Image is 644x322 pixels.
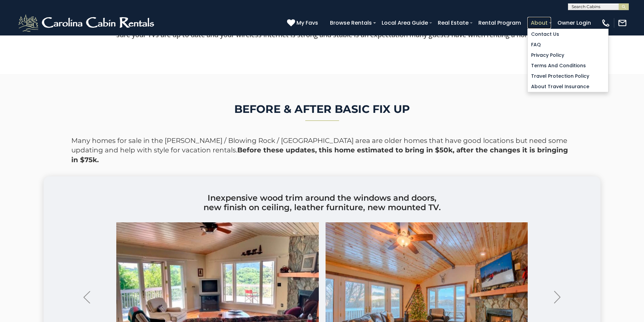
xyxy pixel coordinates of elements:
[554,17,594,29] a: Owner Login
[76,282,98,312] button: Previous
[17,13,157,33] img: White-1-2.png
[378,17,431,29] a: Local Area Guide
[44,74,600,117] h2: BEFORE & AFTER BASIC FIX UP
[434,17,472,29] a: Real Estate
[287,19,320,27] a: My Favs
[601,18,611,28] img: phone-regular-white.png
[528,50,608,60] a: Privacy Policy
[618,18,627,28] img: mail-regular-white.png
[71,146,568,164] strong: Before these updates, this home estimated to bring in $50k, after the changes it is bringing in $...
[528,71,608,81] a: Travel Protection Policy
[71,136,572,165] p: Many homes for sale in the [PERSON_NAME] / Blowing Rock / [GEOGRAPHIC_DATA] area are older homes ...
[528,81,608,92] a: About Travel Insurance
[527,17,551,29] a: About
[84,291,90,303] img: arrow
[327,17,375,29] a: Browse Rentals
[528,29,608,40] a: Contact Us
[296,19,318,27] span: My Favs
[554,291,561,303] img: arrow
[528,60,608,71] a: Terms and Conditions
[200,193,445,212] h3: Inexpensive wood trim around the windows and doors, new finish on ceiling, leather furniture, new...
[546,282,568,312] button: Next
[475,17,524,29] a: Rental Program
[528,40,608,50] a: FAQ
